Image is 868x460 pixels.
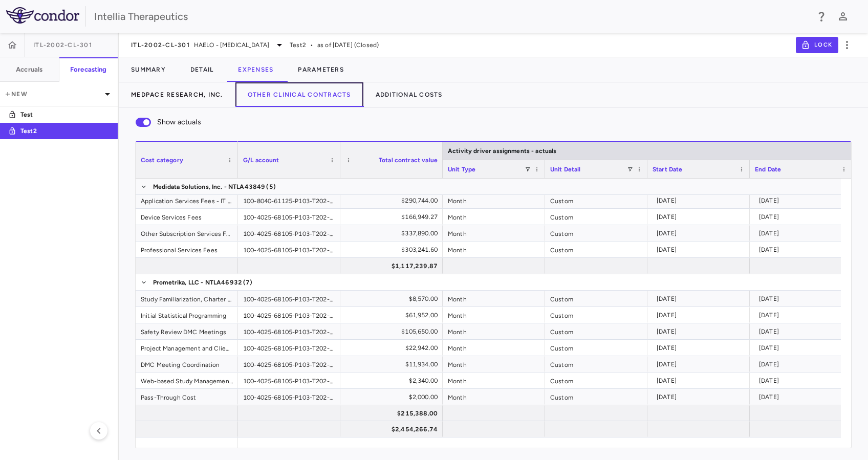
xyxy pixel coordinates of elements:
[657,356,745,373] div: [DATE]
[350,258,438,274] div: $1,117,239.87
[350,291,438,307] div: $8,570.00
[136,323,238,339] div: Safety Review DMC Meetings
[94,9,809,24] div: Intellia Therapeutics
[350,389,438,405] div: $2,000.00
[119,57,178,82] button: Summary
[755,166,781,173] span: End Date
[350,421,438,437] div: $2,454,266.74
[550,166,581,173] span: Unit Detail
[136,209,238,225] div: Device Services Fees
[657,225,745,242] div: [DATE]
[238,192,340,208] div: 100-8040-61125-P103-T202-000-F000-F0000-F00000
[178,57,226,82] button: Detail
[363,82,455,107] button: Additional Costs
[545,209,647,225] div: Custom
[443,340,545,356] div: Month
[350,225,438,242] div: $337,890.00
[759,225,847,242] div: [DATE]
[350,192,438,209] div: $290,744.00
[545,373,647,388] div: Custom
[350,307,438,323] div: $61,952.00
[545,389,647,405] div: Custom
[290,40,306,50] span: Test2
[238,323,340,339] div: 100-4025-68105-P103-T202-000-F000-F0000-CLN009
[657,323,745,340] div: [DATE]
[136,242,238,257] div: Professional Services Fees
[545,323,647,339] div: Custom
[266,179,275,195] span: (5)
[657,340,745,356] div: [DATE]
[759,340,847,356] div: [DATE]
[443,356,545,372] div: Month
[238,242,340,257] div: 100-4025-68105-P103-T202-000-F000-F0000-CLN007
[657,307,745,323] div: [DATE]
[545,340,647,356] div: Custom
[759,389,847,405] div: [DATE]
[243,274,252,291] span: (7)
[443,307,545,323] div: Month
[350,373,438,389] div: $2,340.00
[136,356,238,372] div: DMC Meeting Coordination
[379,157,438,164] span: Total contract value
[238,389,340,405] div: 100-4025-68105-P103-T202-000-F000-F0000-CLN009
[653,166,683,173] span: Start Date
[70,65,107,74] h6: Forecasting
[243,157,279,164] span: G/L account
[796,37,838,53] button: Lock
[153,274,242,291] span: Prometrika, LLC - NTLA46932
[131,41,190,49] span: ITL-2002-CL-301
[448,166,475,173] span: Unit Type
[119,82,235,107] button: Medpace Research, Inc.
[20,110,96,119] p: Test
[310,40,313,50] span: •
[136,340,238,356] div: Project Management and Client Interaction
[350,209,438,225] div: $166,949.27
[443,209,545,225] div: Month
[20,126,96,136] p: Test2
[545,307,647,323] div: Custom
[6,7,79,24] img: logo-full-SnFGN8VE.png
[759,307,847,323] div: [DATE]
[448,147,557,155] span: Activity driver assignments - actuals
[317,40,379,50] span: as of [DATE] (Closed)
[545,242,647,257] div: Custom
[443,291,545,306] div: Month
[759,373,847,389] div: [DATE]
[157,117,201,128] span: Show actuals
[129,112,201,133] label: Show actuals
[4,90,101,99] p: New
[194,40,269,50] span: HAELO - [MEDICAL_DATA]
[545,291,647,306] div: Custom
[657,242,745,258] div: [DATE]
[657,291,745,307] div: [DATE]
[350,356,438,373] div: $11,934.00
[226,57,286,82] button: Expenses
[350,340,438,356] div: $22,942.00
[238,356,340,372] div: 100-4025-68105-P103-T202-000-F000-F0000-CLN009
[238,209,340,225] div: 100-4025-68105-P103-T202-000-F000-F0000-CLN007
[759,323,847,340] div: [DATE]
[141,157,183,164] span: Cost category
[238,373,340,388] div: 100-4025-68105-P103-T202-000-F000-F0000-CLN009
[657,192,745,209] div: [DATE]
[545,356,647,372] div: Custom
[136,192,238,208] div: Application Services Fees - IT Software Licenses & Maintenance
[443,225,545,241] div: Month
[443,323,545,339] div: Month
[657,373,745,389] div: [DATE]
[238,225,340,241] div: 100-4025-68105-P103-T202-000-F000-F0000-CLN007
[136,291,238,306] div: Study Familiarization, Charter and Organizational Meeting
[759,192,847,209] div: [DATE]
[759,209,847,225] div: [DATE]
[238,291,340,306] div: 100-4025-68105-P103-T202-000-F000-F0000-CLN009
[238,340,340,356] div: 100-4025-68105-P103-T202-000-F000-F0000-CLN009
[136,225,238,241] div: Other Subscription Services Fees
[443,192,545,208] div: Month
[443,389,545,405] div: Month
[153,179,265,195] span: Medidata Solutions, Inc. - NTLA43849
[759,291,847,307] div: [DATE]
[443,242,545,257] div: Month
[350,242,438,258] div: $303,241.60
[238,307,340,323] div: 100-4025-68105-P103-T202-000-F000-F0000-CLN009
[545,192,647,208] div: Custom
